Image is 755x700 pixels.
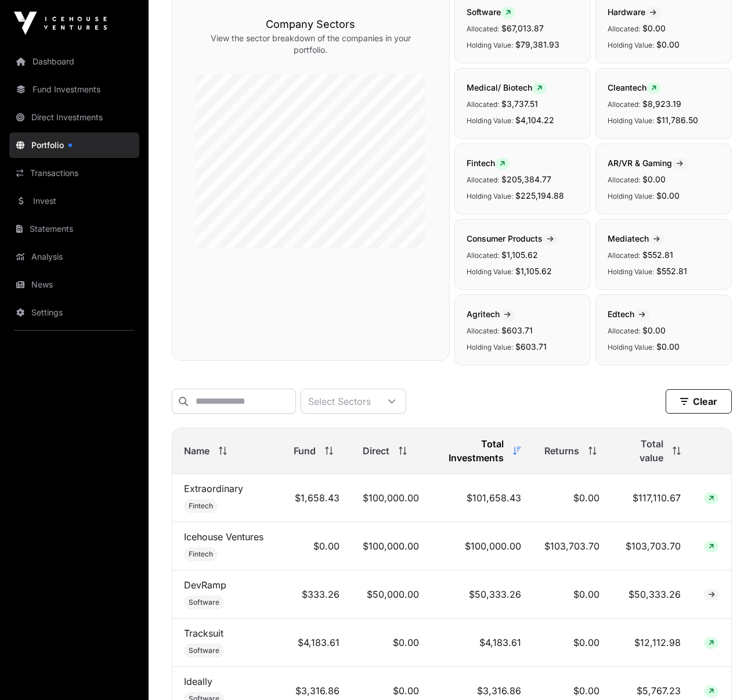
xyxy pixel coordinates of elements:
[608,175,640,184] span: Allocated:
[467,116,513,125] span: Holding Value:
[608,309,650,319] span: Edtech
[623,437,663,465] span: Total value
[656,342,680,351] span: $0.00
[189,550,213,559] span: Fintech
[608,326,640,335] span: Allocated:
[656,191,680,200] span: $0.00
[533,474,611,522] td: $0.00
[642,250,673,260] span: $552.81
[189,598,219,607] span: Software
[9,244,139,270] a: Analysis
[184,531,263,543] a: Icehouse Ventures
[282,619,351,667] td: $4,183.61
[9,300,139,325] a: Settings
[608,41,654,49] span: Holding Value:
[196,16,426,33] h3: Company Sectors
[431,522,533,570] td: $100,000.00
[611,619,692,667] td: $12,112.98
[515,40,559,49] span: $79,381.93
[611,570,692,619] td: $50,333.26
[611,522,692,570] td: $103,703.70
[697,644,755,700] iframe: Chat Widget
[608,7,661,17] span: Hardware
[14,12,107,35] img: Icehouse Ventures Logo
[442,437,504,465] span: Total Investments
[282,522,351,570] td: $0.00
[294,444,316,458] span: Fund
[9,77,139,102] a: Fund Investments
[467,41,513,49] span: Holding Value:
[351,619,431,667] td: $0.00
[501,325,533,335] span: $603.71
[515,266,552,276] span: $1,105.62
[544,444,579,458] span: Returns
[608,82,661,92] span: Cleantech
[9,49,139,74] a: Dashboard
[608,192,654,200] span: Holding Value:
[467,309,515,319] span: Agritech
[184,444,209,458] span: Name
[608,251,640,260] span: Allocated:
[351,570,431,619] td: $50,000.00
[467,343,513,351] span: Holding Value:
[515,342,547,351] span: $603.71
[467,192,513,200] span: Holding Value:
[184,483,243,494] a: Extraordinary
[467,82,547,92] span: Medical/ Biotech
[611,474,692,522] td: $117,110.67
[184,627,223,639] a: Tracksuit
[533,570,611,619] td: $0.00
[656,266,687,276] span: $552.81
[501,250,538,260] span: $1,105.62
[431,474,533,522] td: $101,658.43
[642,174,666,184] span: $0.00
[467,24,499,33] span: Allocated:
[501,23,544,33] span: $67,013.87
[501,99,538,109] span: $3,737.51
[467,251,499,260] span: Allocated:
[656,40,680,49] span: $0.00
[642,99,681,109] span: $8,923.19
[467,175,499,184] span: Allocated:
[363,444,389,458] span: Direct
[608,343,654,351] span: Holding Value:
[467,7,515,17] span: Software
[351,522,431,570] td: $100,000.00
[656,115,698,125] span: $11,786.50
[301,389,378,413] div: Select Sectors
[666,389,732,414] button: Clear
[9,160,139,186] a: Transactions
[608,116,654,125] span: Holding Value:
[282,474,351,522] td: $1,658.43
[533,619,611,667] td: $0.00
[467,100,499,109] span: Allocated:
[184,676,212,687] a: Ideally
[282,570,351,619] td: $333.26
[501,174,551,184] span: $205,384.77
[431,570,533,619] td: $50,333.26
[467,158,510,168] span: Fintech
[467,267,513,276] span: Holding Value:
[515,191,564,200] span: $225,194.88
[642,325,666,335] span: $0.00
[9,132,139,158] a: Portfolio
[533,522,611,570] td: $103,703.70
[608,24,640,33] span: Allocated:
[9,105,139,130] a: Direct Investments
[515,115,554,125] span: $4,104.22
[9,272,139,297] a: News
[184,579,226,591] a: DevRamp
[9,188,139,214] a: Invest
[196,33,426,56] p: View the sector breakdown of the companies in your portfolio.
[467,326,499,335] span: Allocated:
[9,216,139,242] a: Statements
[608,158,688,168] span: AR/VR & Gaming
[608,234,664,243] span: Mediatech
[431,619,533,667] td: $4,183.61
[608,100,640,109] span: Allocated:
[189,501,213,511] span: Fintech
[351,474,431,522] td: $100,000.00
[467,234,558,243] span: Consumer Products
[608,267,654,276] span: Holding Value:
